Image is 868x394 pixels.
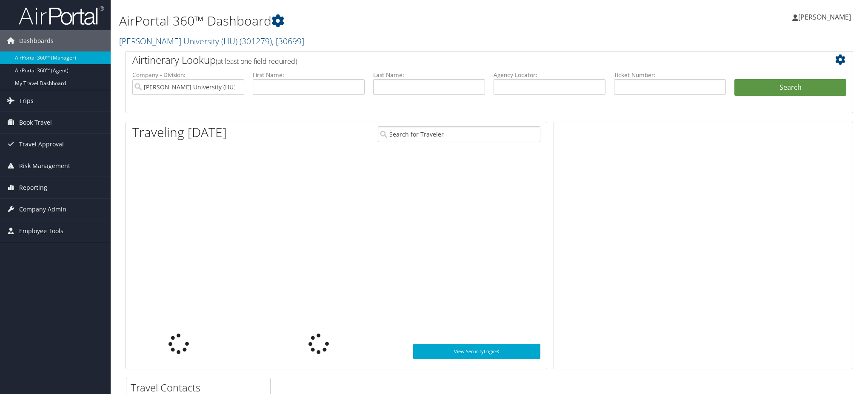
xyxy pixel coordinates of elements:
span: , [ 30699 ] [272,35,304,47]
label: First Name: [253,71,365,79]
span: [PERSON_NAME] [798,12,851,22]
a: [PERSON_NAME] University (HU) [119,35,304,47]
span: Risk Management [19,155,70,177]
h1: AirPortal 360™ Dashboard [119,12,613,30]
span: Reporting [19,177,47,198]
span: Book Travel [19,112,52,133]
a: View SecurityLogic® [413,344,541,359]
span: (at least one field required) [216,57,297,66]
span: ( 301279 ) [240,35,272,47]
button: Search [734,79,846,96]
img: airportal-logo.png [19,6,104,26]
span: Trips [19,90,34,111]
label: Company - Division: [132,71,244,79]
label: Ticket Number: [614,71,726,79]
span: Dashboards [19,30,54,51]
h1: Traveling [DATE] [132,123,227,141]
span: Employee Tools [19,220,63,242]
a: [PERSON_NAME] [792,4,859,30]
label: Agency Locator: [494,71,605,79]
span: Company Admin [19,199,66,220]
h2: Airtinerary Lookup [132,53,786,67]
input: Search for Traveler [378,126,540,142]
span: Travel Approval [19,134,64,155]
label: Last Name: [373,71,485,79]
